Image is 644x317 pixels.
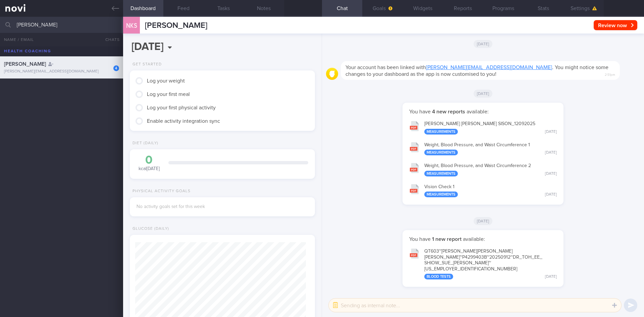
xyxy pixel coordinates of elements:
[605,71,615,77] span: 2:51pm
[130,189,191,194] div: Physical Activity Goals
[424,171,458,176] div: Measurements
[130,62,162,67] div: Get Started
[345,65,608,77] span: Your account has been linked with . You might notice some changes to your dashboard as the app is...
[594,20,637,30] button: Review now
[474,40,493,48] span: [DATE]
[406,180,560,201] button: Vision Check 1 Measurements [DATE]
[474,217,493,225] span: [DATE]
[130,141,158,146] div: Diet (Daily)
[431,236,463,242] strong: 1 new report
[137,204,308,210] div: No activity goals set for this week
[424,274,453,279] div: Blood Tests
[130,226,169,231] div: Glucose (Daily)
[474,90,493,98] span: [DATE]
[545,150,557,155] div: [DATE]
[406,117,560,138] button: [PERSON_NAME] [PERSON_NAME] SISON_12092025 Measurements [DATE]
[409,236,557,243] p: You have available:
[424,129,458,135] div: Measurements
[426,65,552,70] a: [PERSON_NAME][EMAIL_ADDRESS][DOMAIN_NAME]
[96,33,123,46] button: Chats
[545,274,557,279] div: [DATE]
[424,192,458,197] div: Measurements
[4,61,46,67] span: [PERSON_NAME]
[406,244,560,283] button: QT603~[PERSON_NAME][PERSON_NAME][PERSON_NAME]~P4299403B~20250912~DR_TOH_EE_SHIOW_SUE_[PERSON_NAME...
[545,129,557,135] div: [DATE]
[545,192,557,197] div: [DATE]
[406,138,560,159] button: Weight, Blood Pressure, and Waist Circumference 1 Measurements [DATE]
[4,69,119,74] div: [PERSON_NAME][EMAIL_ADDRESS][DOMAIN_NAME]
[137,154,162,172] div: kcal [DATE]
[424,184,557,198] div: Vision Check 1
[431,109,467,114] strong: 4 new reports
[121,13,142,39] div: NKS
[545,171,557,176] div: [DATE]
[406,159,560,180] button: Weight, Blood Pressure, and Waist Circumference 2 Measurements [DATE]
[409,108,557,115] p: You have available:
[424,150,458,155] div: Measurements
[424,142,557,156] div: Weight, Blood Pressure, and Waist Circumference 1
[137,154,162,166] div: 0
[145,21,207,30] span: [PERSON_NAME]
[424,249,557,279] div: QT603~[PERSON_NAME] [PERSON_NAME] [PERSON_NAME]~P4299403B~20250912~DR_ TOH_ EE_ SHIOW_ SUE_ [PERS...
[424,121,557,135] div: [PERSON_NAME] [PERSON_NAME] SISON_ 12092025
[424,163,557,176] div: Weight, Blood Pressure, and Waist Circumference 2
[113,65,119,71] div: 4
